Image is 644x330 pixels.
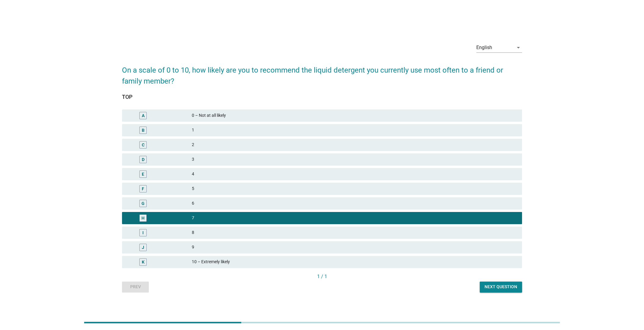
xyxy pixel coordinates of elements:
[192,112,517,119] div: 0 – Not at all likely
[192,156,517,163] div: 3
[142,156,145,163] div: D
[142,259,145,265] div: K
[192,170,517,178] div: 4
[122,273,522,280] div: 1 / 1
[142,244,144,250] div: J
[142,127,145,133] div: B
[480,282,522,292] button: Next question
[192,141,517,149] div: 2
[476,45,492,50] div: English
[141,215,145,221] div: H
[122,59,522,87] h2: On a scale of 0 to 10, how likely are you to recommend the liquid detergent you currently use mos...
[142,229,144,236] div: I
[192,229,517,236] div: 8
[141,200,145,206] div: G
[192,127,517,134] div: 1
[192,214,517,222] div: 7
[192,258,517,266] div: 10 – Extremely likely
[142,142,145,148] div: C
[142,171,144,177] div: E
[142,112,145,119] div: A
[142,185,144,192] div: F
[485,284,517,290] div: Next question
[192,200,517,207] div: 6
[515,44,522,51] i: arrow_drop_down
[192,244,517,251] div: 9
[122,93,522,101] div: TOP
[192,185,517,192] div: 5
